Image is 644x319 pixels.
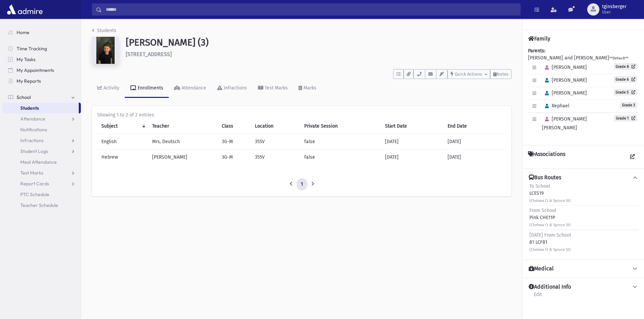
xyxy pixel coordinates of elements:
a: View all Associations [626,151,639,163]
a: Infractions [3,135,81,146]
span: Student Logs [20,148,48,154]
span: User [602,9,626,15]
button: Additional Info [528,284,639,291]
th: Private Session [300,118,381,134]
a: 1 [296,178,307,190]
td: [DATE] [381,150,444,165]
a: Activity [92,79,125,98]
td: 355V [251,134,300,150]
nav: breadcrumb [92,27,116,37]
th: Teacher [148,118,218,134]
h6: [STREET_ADDRESS] [126,51,511,57]
div: Test Marks [263,85,288,91]
a: Marks [293,79,322,98]
span: Quick Actions [455,72,482,77]
a: My Tasks [3,54,81,65]
h4: Medical [529,265,554,272]
a: Attendance [3,113,81,124]
th: Subject [97,118,148,134]
a: Test Marks [253,79,293,98]
button: Bus Routes [528,174,639,181]
span: tginsberger [602,4,626,9]
div: LCES19 [529,183,571,204]
a: My Reports [3,76,81,86]
span: Test Marks [20,170,43,176]
button: Notes [490,69,511,79]
span: Time Tracking [17,46,47,52]
div: Showing 1 to 2 of 2 entries [97,111,506,118]
td: false [300,150,381,165]
a: Notifications [3,124,81,135]
td: [PERSON_NAME] [148,150,218,165]
h4: Bus Routes [529,174,561,181]
a: Grade 1 [614,115,637,122]
span: Infractions [20,137,44,143]
span: Notifications [20,127,47,133]
span: Grade 3 [620,102,637,108]
h1: [PERSON_NAME] (3) [126,37,511,48]
td: 3G-M [218,150,251,165]
span: [PERSON_NAME] [PERSON_NAME] [542,116,587,131]
th: Start Date [381,118,444,134]
div: 81 LCF81 [529,232,571,253]
td: false [300,134,381,150]
span: School [17,94,31,100]
a: Enrollments [125,79,169,98]
small: (Chelsea Ct & Spruce St) [529,198,571,203]
span: My Tasks [17,56,35,62]
a: Home [3,27,81,38]
div: Activity [102,85,119,91]
div: Marks [302,85,316,91]
td: [DATE] [444,134,506,150]
td: English [97,134,148,150]
span: [PERSON_NAME] [542,90,587,96]
span: To School [529,183,550,189]
a: My Appointments [3,65,81,76]
td: [DATE] [444,150,506,165]
a: Infractions [212,79,253,98]
span: Attendance [20,116,45,122]
h4: Additional Info [529,284,571,291]
a: School [3,92,81,103]
button: Quick Actions [448,69,490,79]
td: Mrs. Deutsch [148,134,218,150]
a: Students [3,103,79,113]
a: Grade 6 [614,76,637,83]
span: Meal Attendance [20,159,57,165]
a: Teacher Schedule [3,200,81,211]
span: Teacher Schedule [20,202,58,208]
small: (Chelsea Ct & Spruce St) [529,223,571,227]
td: 355V [251,150,300,165]
a: PTC Schedule [3,189,81,200]
span: Notes [497,72,508,77]
span: My Appointments [17,67,54,73]
td: [DATE] [381,134,444,150]
a: Edit [533,291,542,303]
a: Time Tracking [3,43,81,54]
h4: Family [528,35,550,42]
button: Medical [528,265,639,272]
div: [PERSON_NAME] and [PERSON_NAME] [528,47,639,140]
a: Student Logs [3,146,81,157]
small: (Chelsea Ct & Spruce St) [529,247,571,252]
th: Class [218,118,251,134]
td: 3G-M [218,134,251,150]
a: Attendance [169,79,212,98]
span: [PERSON_NAME] [542,77,587,83]
div: Attendance [180,85,206,91]
a: Report Cards [3,178,81,189]
th: Location [251,118,300,134]
div: Enrollments [136,85,163,91]
b: Parents: [528,48,545,54]
a: Test Marks [3,167,81,178]
span: My Reports [17,78,41,84]
span: Rephael [542,103,569,109]
span: [PERSON_NAME] [542,64,587,70]
a: Grade 8 [614,63,637,70]
input: Search [102,3,520,16]
a: Meal Attendance [3,157,81,167]
td: Hebrew [97,150,148,165]
div: Pink CHE11P [529,207,571,228]
div: Infractions [222,85,247,91]
h4: Associations [528,151,565,163]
